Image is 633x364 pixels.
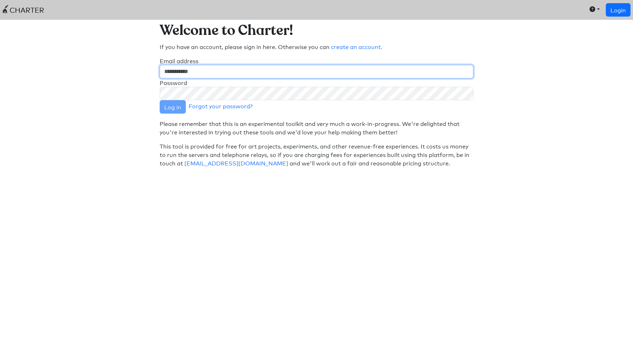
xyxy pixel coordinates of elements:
label: Password [160,78,187,87]
p: Please remember that this is an experimental toolkit and very much a work-in-progress. We're deli... [160,119,474,136]
a: create an account. [331,42,382,50]
a: Forgot your password? [189,102,253,110]
label: Email address [160,56,199,65]
a: CHARTER [3,3,44,17]
img: First Person Travel logo [3,5,8,13]
h1: Welcome to Charter! [160,23,474,40]
a: Login [606,3,631,17]
p: If you have an account, please sign in here. Otherwise you can [160,42,474,51]
a: [EMAIL_ADDRESS][DOMAIN_NAME] [184,159,288,167]
p: This tool is provided for free for art projects, experiments, and other revenue-free experiences.... [160,142,474,167]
